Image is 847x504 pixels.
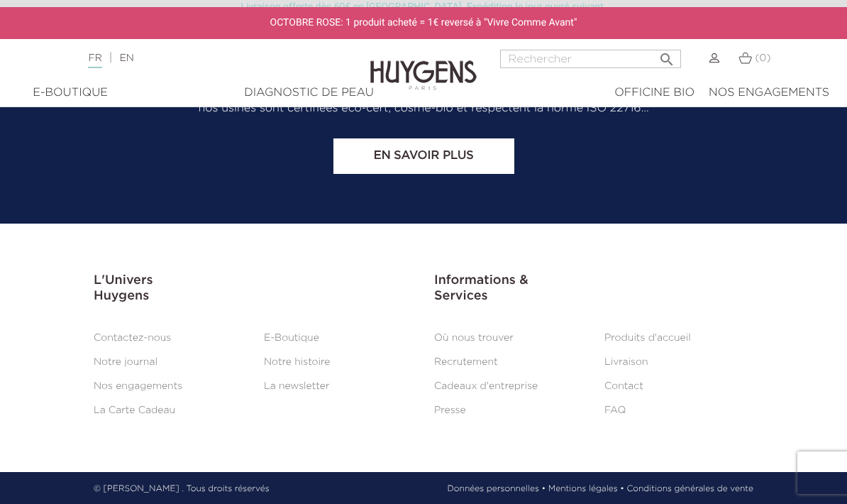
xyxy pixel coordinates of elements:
i:  [658,47,675,64]
a: Diagnostic de peau [130,84,488,102]
div: Officine Bio [614,84,694,102]
div: E-Boutique [18,84,123,102]
div: | [81,50,342,67]
a: Notre histoire [264,357,330,367]
a: Contactez-nous [94,333,171,343]
span: (0) [755,53,770,63]
a: FR [88,53,101,68]
a: La newsletter [264,381,330,391]
img: Huygens [370,38,477,92]
h3: L'Univers Huygens [94,273,413,304]
div: Nos engagements [709,84,829,102]
a: Données personnelles • [447,483,546,495]
a: Notre journal [94,357,157,367]
a: EN [119,53,133,63]
p: © [PERSON_NAME] . Tous droits réservés [94,483,270,495]
a: Recrutement [434,357,498,367]
button:  [654,45,680,65]
a: Cadeaux d'entreprise [434,381,538,391]
a: Contact [604,381,643,391]
div: Diagnostic de peau [137,84,481,102]
h3: Informations & Services [434,273,753,304]
p: nos usines sont certifiées eco-cert, cosme-bio et respectent la norme ISO 22716… [94,100,753,117]
a: Conditions générales de vente [627,483,753,495]
a: Livraison [604,357,648,367]
a: FAQ [604,405,626,415]
a: En savoir plus [333,138,514,174]
a: Nos engagements [94,381,182,391]
a: Produits d'accueil [604,333,691,343]
a: Presse [434,405,466,415]
a: Mentions légales • [548,483,624,495]
a: La Carte Cadeau [94,405,175,415]
a: E-Boutique [264,333,319,343]
a: Où nous trouver [434,333,514,343]
input: Rechercher [500,50,681,68]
